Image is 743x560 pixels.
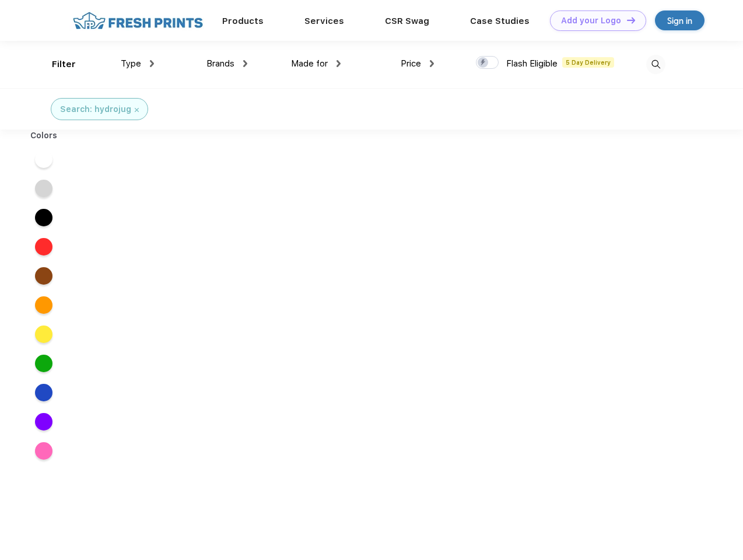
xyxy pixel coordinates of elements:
[646,55,665,74] img: desktop_search.svg
[627,17,635,23] img: DT
[667,14,692,27] div: Sign in
[291,58,328,69] span: Made for
[562,57,614,68] span: 5 Day Delivery
[206,58,234,69] span: Brands
[52,58,76,71] div: Filter
[135,108,139,112] img: filter_cancel.svg
[337,60,341,67] img: dropdown.png
[430,60,434,67] img: dropdown.png
[561,16,621,26] div: Add your Logo
[401,58,421,69] span: Price
[121,58,141,69] span: Type
[243,60,247,67] img: dropdown.png
[506,58,558,69] span: Flash Eligible
[60,103,131,116] div: Search: hydrojug
[222,16,264,26] a: Products
[22,129,66,142] div: Colors
[69,10,206,31] img: fo%20logo%202.webp
[150,60,154,67] img: dropdown.png
[655,10,705,30] a: Sign in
